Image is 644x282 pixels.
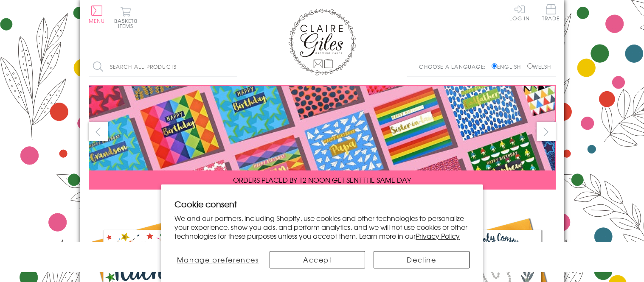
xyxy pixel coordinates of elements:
a: Trade [542,4,560,22]
button: next [537,122,556,141]
span: Manage preferences [177,254,259,265]
p: Choose a language: [419,63,490,70]
label: English [492,63,525,70]
input: Search [229,57,237,76]
span: 0 items [118,17,138,30]
button: Menu [89,6,105,23]
a: Log In [509,4,530,21]
input: Welsh [527,63,533,69]
button: prev [89,122,108,141]
img: Claire Giles Greetings Cards [288,8,356,75]
button: Accept [270,251,365,268]
input: Search all products [89,57,237,76]
a: Privacy Policy [416,231,460,241]
button: Decline [374,251,469,268]
p: We and our partners, including Shopify, use cookies and other technologies to personalize your ex... [174,214,470,240]
button: Basket0 items [114,7,138,28]
span: Menu [89,17,105,25]
label: Welsh [527,63,551,70]
div: Carousel Pagination [89,196,556,209]
h2: Cookie consent [174,198,470,210]
input: English [492,63,497,69]
span: Trade [542,4,560,21]
span: ORDERS PLACED BY 12 NOON GET SENT THE SAME DAY [233,175,411,185]
button: Manage preferences [174,251,261,268]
